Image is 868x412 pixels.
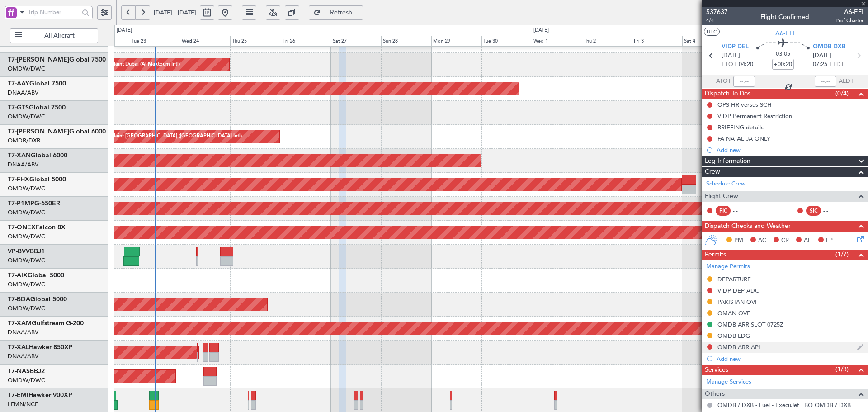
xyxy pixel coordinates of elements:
a: T7-NASBBJ2 [8,368,45,374]
div: Tue 23 [130,36,180,47]
span: ALDT [839,77,854,86]
span: Crew [705,167,720,177]
span: Dispatch To-Dos [705,89,750,99]
div: Add new [717,146,863,154]
div: SIC [806,206,821,216]
span: T7-[PERSON_NAME] [8,128,69,135]
a: OMDW/DWC [8,185,45,193]
a: DNAA/ABV [8,352,38,360]
span: (0/4) [835,89,849,98]
a: T7-BDAGlobal 5000 [8,296,67,303]
div: [DATE] [533,27,549,34]
a: OMDW/DWC [8,280,45,289]
button: UTC [704,28,720,36]
div: Thu 2 [582,36,632,47]
span: A6-EFI [835,7,863,17]
a: VP-BVVBBJ1 [8,248,45,255]
a: Schedule Crew [706,180,745,189]
span: Pref Charter [835,17,863,24]
span: T7-FHX [8,176,29,183]
div: Planned Maint [GEOGRAPHIC_DATA] ([GEOGRAPHIC_DATA] Intl) [91,130,242,143]
div: VIDP Permanent Restriction [717,112,792,120]
span: 07:25 [813,60,827,69]
div: PIC [716,206,731,216]
span: T7-XAL [8,344,29,350]
div: Fri 3 [632,36,682,47]
div: Planned Maint Dubai (Al Maktoum Intl) [91,58,180,71]
span: T7-BDA [8,296,30,303]
span: OMDB DXB [813,43,845,52]
a: T7-P1MPG-650ER [8,200,60,207]
a: DNAA/ABV [8,89,38,97]
div: Tue 30 [481,36,532,47]
span: [DATE] [813,51,831,60]
span: Permits [705,250,726,260]
input: Trip Number [28,5,79,19]
a: OMDW/DWC [8,232,45,241]
span: [DATE] - [DATE] [154,9,196,17]
a: T7-[PERSON_NAME]Global 6000 [8,128,106,135]
div: PAKISTAN OVF [717,298,758,306]
div: - - [733,207,753,215]
button: Refresh [309,5,363,20]
span: AF [804,236,811,245]
div: BRIEFING details [717,123,764,131]
div: FA NATALIJA ONLY [717,135,770,142]
span: ETOT [722,60,736,69]
a: OMDW/DWC [8,208,45,217]
div: Sat 27 [331,36,381,47]
a: Manage Services [706,378,751,387]
div: OMDB ARR SLOT 0725Z [717,321,783,328]
a: DNAA/ABV [8,161,38,169]
div: Thu 25 [230,36,280,47]
div: - - [823,207,844,215]
span: ELDT [830,60,844,69]
span: Flight Crew [705,191,738,202]
div: Mon 29 [431,36,481,47]
span: [DATE] [722,51,740,60]
span: Refresh [323,9,360,16]
span: T7-EMI [8,392,28,398]
a: OMDW/DWC [8,113,45,121]
span: VIDP DEL [722,43,749,52]
span: 537637 [706,7,728,17]
div: OMAN OVF [717,309,750,317]
span: T7-XAM [8,320,32,327]
a: T7-FHXGlobal 5000 [8,176,66,183]
div: OMDB LDG [717,332,750,340]
span: AC [758,236,766,245]
span: 04:20 [739,60,753,69]
a: T7-XALHawker 850XP [8,344,73,350]
span: 03:05 [776,50,790,59]
span: VP-BVV [8,248,30,255]
span: (1/3) [835,365,849,374]
a: T7-XAMGulfstream G-200 [8,320,84,327]
div: Wed 1 [532,36,582,47]
a: OMDW/DWC [8,376,45,384]
div: Flight Confirmed [760,12,809,22]
a: OMDW/DWC [8,304,45,313]
a: Manage Permits [706,262,750,271]
span: T7-GTS [8,104,29,111]
a: T7-EMIHawker 900XP [8,392,72,398]
span: ATOT [716,77,731,86]
span: T7-XAN [8,152,31,159]
span: CR [781,236,789,245]
a: T7-[PERSON_NAME]Global 7500 [8,57,106,63]
span: T7-AIX [8,272,28,279]
span: T7-NAS [8,368,30,374]
button: All Aircraft [10,28,98,43]
a: OMDW/DWC [8,256,45,265]
a: DNAA/ABV [8,328,38,336]
div: Add new [717,355,863,363]
a: T7-ONEXFalcon 8X [8,224,66,231]
div: VIDP DEP ADC [717,287,759,294]
span: Services [705,365,728,375]
span: PM [734,236,743,245]
span: T7-ONEX [8,224,36,231]
a: T7-GTSGlobal 7500 [8,104,66,111]
span: All Aircraft [24,33,95,39]
div: OPS HR versus SCH [717,101,772,109]
div: Sat 4 [682,36,732,47]
span: Others [705,389,725,399]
